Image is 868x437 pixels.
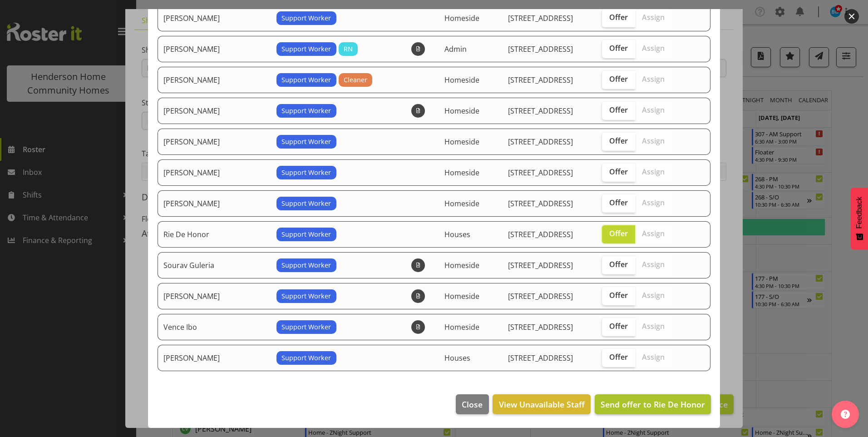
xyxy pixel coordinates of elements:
span: Support Worker [281,353,331,363]
td: [PERSON_NAME] [158,190,271,217]
span: [STREET_ADDRESS] [508,75,573,85]
span: Homeside [444,199,479,209]
span: Support Worker [281,229,331,239]
span: [STREET_ADDRESS] [508,137,573,147]
span: Offer [609,44,628,53]
span: Send offer to Rie De Honor [601,399,705,410]
span: Support Worker [281,322,331,332]
span: Offer [609,167,628,176]
span: Houses [444,229,470,239]
button: View Unavailable Staff [493,394,590,414]
span: Homeside [444,106,479,116]
span: Close [462,398,483,410]
span: RN [344,44,353,54]
span: Offer [609,105,628,114]
span: Assign [642,105,665,114]
span: Offer [609,260,628,269]
span: Assign [642,74,665,84]
td: Sourav Guleria [158,252,271,278]
span: [STREET_ADDRESS] [508,322,573,332]
span: Assign [642,136,665,145]
span: Assign [642,291,665,300]
span: Cleaner [344,75,367,85]
td: Vence Ibo [158,314,271,340]
span: Admin [444,44,467,54]
span: Support Worker [281,44,331,54]
span: [STREET_ADDRESS] [508,353,573,363]
td: Rie De Honor [158,221,271,248]
span: Offer [609,353,628,362]
span: Feedback [855,197,863,228]
span: [STREET_ADDRESS] [508,44,573,54]
span: Houses [444,353,470,363]
td: [PERSON_NAME] [158,5,271,31]
span: Assign [642,322,665,331]
span: Offer [609,136,628,145]
span: Assign [642,44,665,53]
span: Support Worker [281,260,331,270]
span: Homeside [444,137,479,147]
button: Feedback - Show survey [851,188,868,249]
span: Assign [642,353,665,362]
span: Homeside [444,260,479,270]
span: Offer [609,13,628,22]
span: Assign [642,229,665,238]
span: [STREET_ADDRESS] [508,168,573,178]
img: help-xxl-2.png [841,410,850,419]
span: Homeside [444,75,479,85]
span: Assign [642,167,665,176]
span: View Unavailable Staff [499,398,585,410]
td: [PERSON_NAME] [158,67,271,93]
span: Support Worker [281,199,331,209]
span: Support Worker [281,168,331,178]
td: [PERSON_NAME] [158,283,271,309]
span: Support Worker [281,291,331,301]
td: [PERSON_NAME] [158,98,271,124]
td: [PERSON_NAME] [158,159,271,186]
td: [PERSON_NAME] [158,345,271,371]
span: [STREET_ADDRESS] [508,291,573,301]
span: [STREET_ADDRESS] [508,229,573,239]
span: Support Worker [281,137,331,147]
span: Support Worker [281,75,331,85]
span: [STREET_ADDRESS] [508,106,573,116]
span: Homeside [444,168,479,178]
span: Homeside [444,13,479,23]
td: [PERSON_NAME] [158,36,271,62]
span: Assign [642,260,665,269]
span: Assign [642,13,665,22]
button: Send offer to Rie De Honor [595,394,711,414]
span: Support Worker [281,106,331,116]
span: Offer [609,322,628,331]
span: Homeside [444,291,479,301]
span: Offer [609,291,628,300]
span: [STREET_ADDRESS] [508,260,573,270]
span: Offer [609,74,628,84]
span: Offer [609,198,628,207]
span: [STREET_ADDRESS] [508,199,573,209]
td: [PERSON_NAME] [158,129,271,155]
span: Support Worker [281,13,331,23]
button: Close [456,394,488,414]
span: Homeside [444,322,479,332]
span: Assign [642,198,665,207]
span: [STREET_ADDRESS] [508,13,573,23]
span: Offer [609,229,628,238]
